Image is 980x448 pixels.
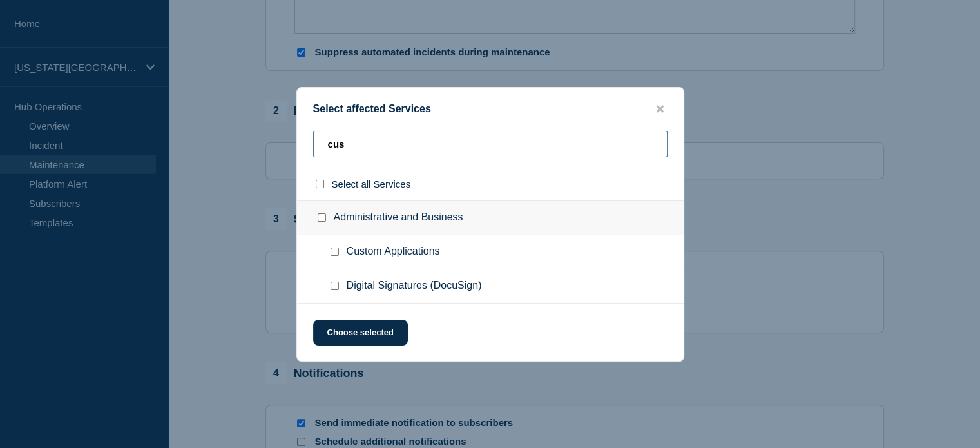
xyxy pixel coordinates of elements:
input: Administrative and Business checkbox [318,213,326,222]
input: select all checkbox [316,180,324,188]
span: Select all Services [332,179,411,190]
button: Choose selected [313,320,408,346]
input: Custom Applications checkbox [331,248,339,256]
button: close button [653,103,668,115]
div: Administrative and Business [297,200,684,235]
input: Search [313,131,668,157]
input: Digital Signatures (DocuSign) checkbox [331,282,339,290]
div: Select affected Services [297,103,684,115]
span: Digital Signatures (DocuSign) [347,280,482,293]
span: Custom Applications [347,246,440,258]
